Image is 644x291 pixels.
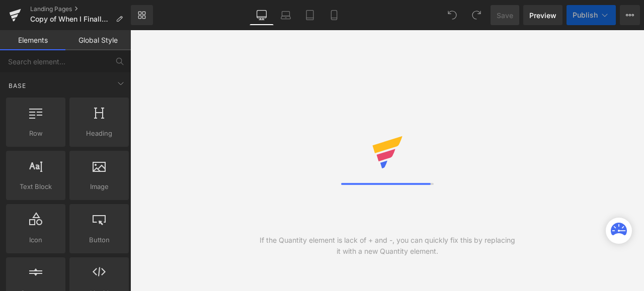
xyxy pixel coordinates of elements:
[9,235,62,245] span: Icon
[322,5,346,25] a: Mobile
[523,5,562,25] a: Preview
[497,10,513,21] span: Save
[72,235,126,245] span: Button
[30,5,131,13] a: Landing Pages
[72,181,126,192] span: Image
[72,128,126,139] span: Heading
[30,15,112,23] span: Copy of When I Finally Stopped Hiding
[274,5,298,25] a: Laptop
[529,10,556,21] span: Preview
[620,5,640,25] button: More
[567,5,616,25] button: Publish
[298,5,322,25] a: Tablet
[442,5,462,25] button: Undo
[466,5,487,25] button: Redo
[250,5,274,25] a: Desktop
[131,5,153,25] a: New Library
[259,235,516,257] div: If the Quantity element is lack of + and -, you can quickly fix this by replacing it with a new Q...
[65,30,131,50] a: Global Style
[9,128,62,139] span: Row
[8,81,27,90] span: Base
[573,11,598,19] span: Publish
[9,181,62,192] span: Text Block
